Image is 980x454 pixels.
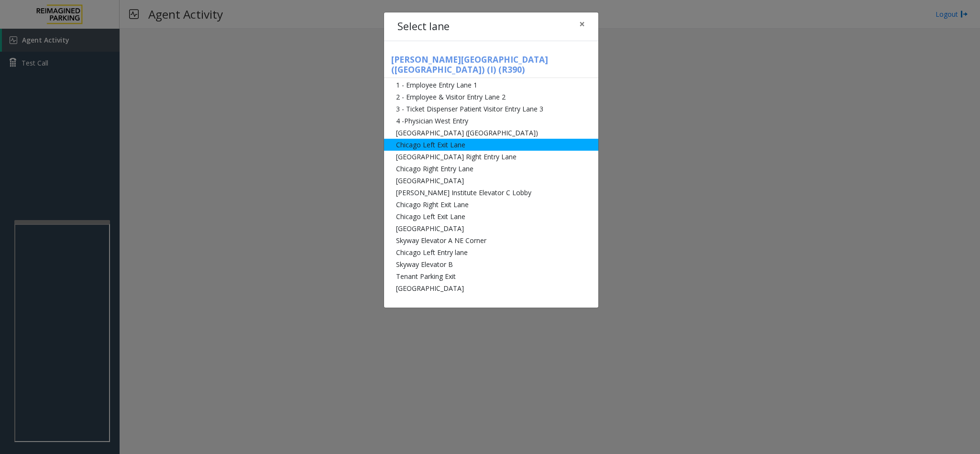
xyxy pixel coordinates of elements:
h5: [PERSON_NAME][GEOGRAPHIC_DATA] ([GEOGRAPHIC_DATA]) (I) (R390) [384,55,598,78]
li: Chicago Left Exit Lane [384,139,598,151]
li: 1 - Employee Entry Lane 1 [384,79,598,91]
li: Tenant Parking Exit [384,270,598,282]
span: × [579,17,585,31]
li: 2 - Employee & Visitor Entry Lane 2 [384,91,598,103]
li: Chicago Left Entry lane [384,246,598,258]
li: [GEOGRAPHIC_DATA] [384,175,598,187]
li: 4 -Physician West Entry [384,115,598,127]
li: [GEOGRAPHIC_DATA] Right Entry Lane [384,151,598,163]
li: 3 - Ticket Dispenser Patient Visitor Entry Lane 3 [384,103,598,115]
h4: Select lane [397,19,450,34]
li: Chicago Right Exit Lane [384,199,598,210]
li: [GEOGRAPHIC_DATA] [384,282,598,294]
li: Skyway Elevator A NE Corner [384,234,598,246]
li: Chicago Right Entry Lane [384,163,598,175]
li: [PERSON_NAME] Institute Elevator C Lobby [384,187,598,199]
li: [GEOGRAPHIC_DATA] [384,222,598,234]
li: Chicago Left Exit Lane [384,210,598,222]
li: [GEOGRAPHIC_DATA] ([GEOGRAPHIC_DATA]) [384,127,598,139]
button: Close [573,12,592,36]
li: Skyway Elevator B [384,258,598,270]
